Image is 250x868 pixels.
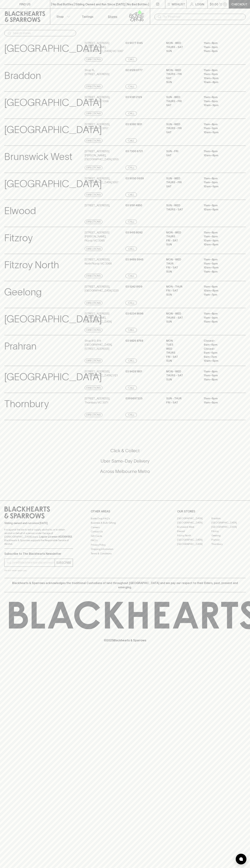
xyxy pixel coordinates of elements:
a: Fitzroy North [177,533,211,538]
p: SAT [166,130,198,134]
a: Call [125,111,137,116]
a: [GEOGRAPHIC_DATA] [177,516,211,521]
a: Directions [85,301,102,305]
p: 11am – 9pm [204,45,236,49]
p: 03 9826 8768 [125,339,143,343]
a: Call [125,84,137,89]
p: 03 9428 1801 [125,370,142,374]
p: SUN - WED [166,95,198,99]
a: Directions [85,57,102,62]
input: Try "Pinot noir" [163,14,243,20]
p: Closed – [204,347,236,351]
p: Brunswick West [4,149,72,164]
p: [STREET_ADDRESS][PERSON_NAME] , [GEOGRAPHIC_DATA] 3055 [85,149,125,161]
p: 11am – 9pm [204,235,236,239]
p: SUN [166,243,198,247]
p: [STREET_ADDRESS] , [GEOGRAPHIC_DATA] 3121 [85,370,118,378]
a: Thornbury [211,542,246,546]
p: [GEOGRAPHIC_DATA] [4,176,102,191]
a: Call [125,386,137,390]
p: Stores [108,14,117,19]
p: [STREET_ADDRESS] , [GEOGRAPHIC_DATA] 3057 [85,176,118,184]
p: $0.00 [210,2,218,6]
p: 03 9381 2129 [125,95,142,99]
p: THURS - SAT [166,45,198,49]
a: Directions [85,220,102,224]
a: Directions [85,84,102,89]
a: Call [125,166,137,170]
p: [GEOGRAPHIC_DATA] [4,370,102,384]
p: OTHER AREAS [91,509,159,513]
p: [STREET_ADDRESS] , Brunswick VIC 3056 [85,95,110,103]
a: Bottle Drop FAQ's [91,516,159,521]
p: [GEOGRAPHIC_DATA] [4,122,102,137]
p: 11am – 8pm [204,270,236,274]
p: 11am – 9pm [204,316,236,320]
a: Careers [91,525,159,529]
p: THURS - FRI [166,180,198,184]
p: Checkout [231,2,247,6]
p: THURS - SAT [166,316,198,320]
p: MON - WED [166,370,198,374]
p: [GEOGRAPHIC_DATA] [4,312,102,326]
h5: Click & Collect [4,448,246,454]
p: 03 5242 8109 [125,285,142,289]
a: Directions [85,166,102,170]
p: THUR [166,262,198,266]
p: [STREET_ADDRESS][PERSON_NAME] , [GEOGRAPHIC_DATA] VIC 3067 [85,41,125,53]
p: SAT [166,76,198,80]
p: THURS - SAT [166,208,198,212]
p: 11am – 9pm [204,373,236,378]
p: 11am – 8pm [204,285,236,289]
strong: Liquor License #32064953 [39,535,72,538]
p: Fitzroy North [4,258,59,272]
a: Elwood [177,529,211,533]
p: SUN [166,270,198,274]
p: 03 9191 4850 [125,203,142,208]
p: 11am – 8pm [204,370,236,374]
h5: Uber Same-Day Delivery [4,458,246,464]
p: 0399697225 [125,396,142,401]
a: Directions [85,247,102,251]
p: MON - WED [166,312,198,316]
p: FRI - SAT [166,289,198,293]
p: SUN [166,293,198,297]
p: It is against the law to sell or supply alcohol to, or to obtain alcohol on behalf of a person un... [4,528,73,546]
p: 11am – 9pm [204,180,236,184]
p: SUN - WED [166,176,198,181]
p: 03 9380 1831 [125,122,142,126]
p: 10am – 8pm [204,289,236,293]
input: Search stores [13,30,73,36]
p: THURS - FRI [166,99,198,103]
p: 11am – 8pm [204,122,236,126]
p: We will never spam you [4,569,73,572]
p: MON - WED [166,258,198,262]
p: 10am – 9pm [204,103,236,107]
p: SUBSCRIBE [56,560,71,565]
p: 10am – 8pm [204,243,236,247]
p: 9am – 6pm [204,351,236,355]
a: Tastings [75,9,100,24]
p: Subscribe to The Blackhearts Newsletter [4,552,73,556]
a: Call [125,138,137,143]
p: [STREET_ADDRESS][PERSON_NAME] , Fitzroy VIC 3065 [85,231,125,243]
p: FIND US [19,2,31,6]
p: Blackhearts & Sparrows acknowledges the traditional Custodians of land throughout [GEOGRAPHIC_DAT... [7,581,243,589]
a: Directions [85,359,102,363]
p: Shop [56,14,64,19]
a: Fitzroy [211,529,246,533]
p: 11am – 9pm [204,401,236,405]
p: THURS - FRI [166,126,198,130]
a: Call [125,57,137,62]
p: [GEOGRAPHIC_DATA] [4,41,102,56]
p: WED [166,347,198,351]
p: [STREET_ADDRESS][PERSON_NAME] , [GEOGRAPHIC_DATA] [85,312,125,324]
p: THURS - FRI [166,72,198,76]
a: Terms & Conditions [91,551,159,556]
p: THURS [166,235,198,239]
p: FRI - SAT [166,239,198,243]
p: SUN [166,320,198,324]
p: FRI - SAT [166,355,198,359]
p: SAT [166,103,198,107]
a: Business & Bulk Gifting [91,521,159,525]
